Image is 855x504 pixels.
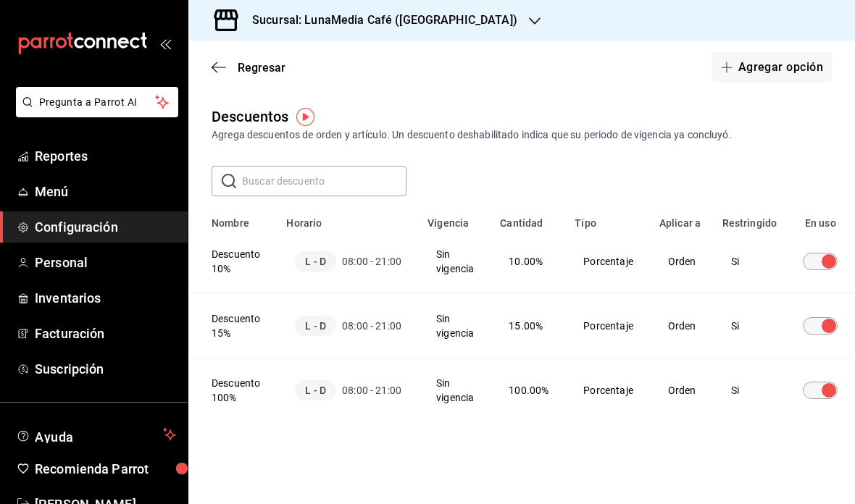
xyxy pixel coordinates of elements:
th: Restringido [714,208,786,230]
span: 100.00% [509,385,549,396]
input: Buscar descuento [242,167,406,196]
span: L - D [295,316,336,336]
span: Ayuda [35,426,157,443]
th: Cantidad [491,208,566,230]
th: Descuento 100% [188,358,278,423]
td: Orden [651,358,714,423]
th: Descuento 15% [188,294,278,358]
th: Vigencia [419,208,491,230]
span: 15.00% [509,320,543,332]
td: Si [714,358,786,423]
span: Menú [35,182,176,201]
span: Recomienda Parrot [35,459,176,479]
span: Facturación [35,324,176,343]
span: 08:00 - 21:00 [342,254,401,269]
h3: Sucursal: LunaMedia Café ([GEOGRAPHIC_DATA]) [241,12,517,29]
span: 08:00 - 21:00 [342,383,401,398]
th: Descuento 10% [188,230,278,294]
th: En uso [785,208,855,230]
span: Configuración [35,217,176,237]
div: Agrega descuentos de orden y artículo. Un descuento deshabilitado indica que su periodo de vigenc... [212,127,832,143]
img: Tooltip marker [296,108,314,126]
th: Tipo [566,208,651,230]
span: Pregunta a Parrot AI [39,95,156,110]
span: Personal [35,253,176,272]
th: Aplicar a [651,208,714,230]
td: Orden [651,230,714,294]
button: Regresar [212,61,285,75]
div: Descuentos [212,106,288,127]
td: Porcentaje [566,358,651,423]
button: Pregunta a Parrot AI [16,87,178,117]
td: Sin vigencia [419,230,491,294]
td: Si [714,230,786,294]
span: Reportes [35,146,176,166]
span: 10.00% [509,256,543,267]
td: Sin vigencia [419,358,491,423]
button: open_drawer_menu [159,38,171,49]
span: L - D [295,251,336,272]
a: Pregunta a Parrot AI [10,105,178,120]
span: Inventarios [35,288,176,308]
td: Porcentaje [566,294,651,358]
td: Porcentaje [566,230,651,294]
span: L - D [295,380,336,400]
td: Si [714,294,786,358]
span: Suscripción [35,359,176,379]
span: 08:00 - 21:00 [342,319,401,333]
th: Horario [278,208,419,230]
button: Agregar opción [712,52,832,83]
td: Orden [651,294,714,358]
span: Regresar [238,61,285,75]
td: Sin vigencia [419,294,491,358]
